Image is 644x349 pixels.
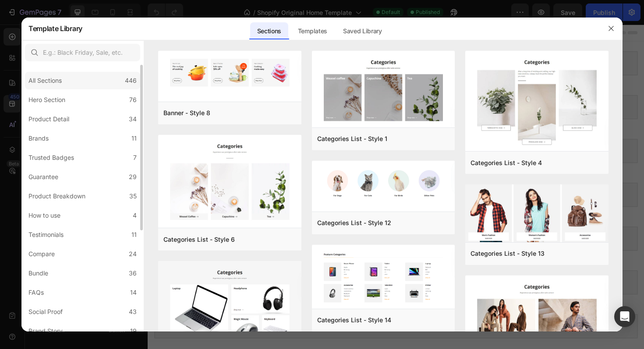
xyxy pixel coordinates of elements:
div: Hero Section [28,95,65,105]
div: 11 [131,229,137,240]
span: Shopify section: image-banner [229,36,311,46]
div: Bundle [28,268,48,278]
div: Social Proof [28,307,63,317]
div: All Sections [28,75,62,86]
img: thumb.png [158,135,301,229]
div: Trusted Badges [28,152,74,163]
div: 14 [130,287,137,298]
div: 34 [129,114,137,124]
span: Shopify section: image-with-text [226,175,314,186]
div: Brands [28,133,49,144]
div: 35 [129,191,137,201]
div: FAQs [28,287,44,298]
input: E.g.: Black Friday, Sale, etc. [25,44,140,61]
div: Categories List - Style 12 [317,218,391,228]
div: How to use [28,210,60,221]
div: 43 [129,307,137,317]
div: 76 [129,95,137,105]
div: 29 [129,172,137,182]
div: Templates [291,22,334,40]
div: 7 [133,152,137,163]
img: cl13.png [465,184,609,244]
span: Shopify section: feature-icons [230,222,311,232]
img: cl4.png [465,51,609,153]
div: Compare [28,249,55,259]
div: 11 [131,133,137,144]
div: Sections [250,22,288,40]
img: cl12.png [312,161,455,205]
div: Saved Library [336,22,389,40]
div: 19 [130,326,137,336]
div: Product Detail [28,114,69,124]
div: Categories List - Style 6 [163,234,235,245]
div: Brand Story [28,326,63,336]
div: 36 [129,268,137,278]
div: Open Intercom Messenger [614,306,635,327]
div: Product Breakdown [28,191,85,201]
span: Shopify section: rich-text [236,314,304,325]
img: cl14.png [312,245,455,310]
span: Shopify section: key-features [231,268,309,278]
div: 24 [129,249,137,259]
span: Shopify section: scrolling-images [225,82,315,93]
div: Categories List - Style 13 [471,248,545,259]
div: Categories List - Style 14 [317,315,391,325]
img: b8.png [158,51,301,95]
div: Testimonials [28,229,64,240]
div: Categories List - Style 4 [471,158,542,168]
div: Banner - Style 8 [163,108,210,118]
span: Shopify section: animated_pulsing [224,129,316,139]
div: Categories List - Style 1 [317,134,387,144]
h2: Template Library [28,17,82,40]
div: 446 [125,75,137,86]
div: 4 [133,210,137,221]
div: Guarantee [28,172,58,182]
img: cl1.png [312,51,455,129]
